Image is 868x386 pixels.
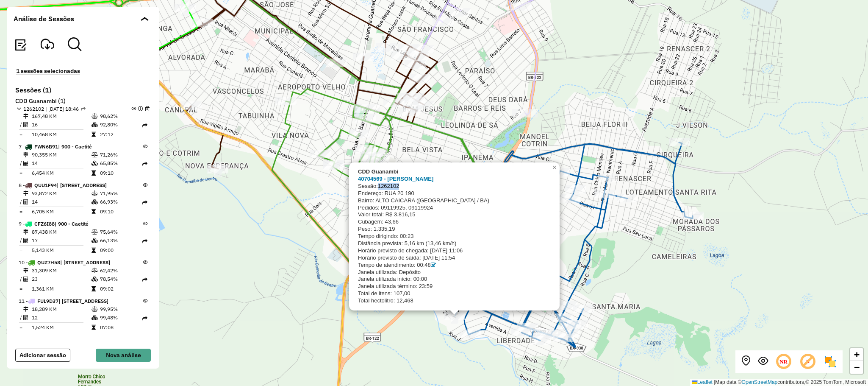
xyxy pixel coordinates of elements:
div: Map data © contributors,© 2025 TomTom, Microsoft [690,379,868,386]
i: % de utilização do peso [92,114,98,119]
td: = [19,285,23,293]
i: % de utilização do peso [92,268,98,273]
span: 900 - Caetité [55,221,89,227]
button: Nova análise [96,349,151,362]
td: 10,468 KM [31,130,91,139]
div: Janela utilizada início: 00:00 [358,276,549,283]
span: × [552,164,556,171]
td: 92,80% [100,120,142,129]
i: Total de Atividades [23,277,28,282]
i: Distância Total [23,191,28,196]
div: Distância prevista: 5,16 km (13,46 km/h) [358,240,549,247]
div: Horário previsto de chegada: [DATE] 11:06 [358,247,549,255]
td: = [19,323,23,332]
td: 65,85% [100,159,142,168]
td: / [19,275,23,283]
td: 90,355 KM [31,151,91,159]
td: 87,438 KM [31,228,91,236]
i: % de utilização da cubagem [92,199,98,204]
a: OpenStreetMap [742,379,778,385]
td: 1,524 KM [31,323,91,332]
td: 09:00 [100,246,142,255]
span: 10 - [19,259,110,266]
i: Total de Atividades [23,199,28,204]
td: 18,289 KM [31,305,91,313]
td: 14 [31,198,91,206]
td: 16 [31,120,91,129]
td: / [19,120,23,129]
div: Sessão: [358,183,549,190]
button: Visualizar relatório de Roteirização Exportadas [14,37,27,53]
span: 120 - São Francisco, 121 - Belo Horizonte [58,298,108,304]
td: 167,48 KM [31,112,91,120]
div: Valor total: R$ 3.816,15 [358,211,549,218]
button: 1 sessões selecionadas [14,66,83,76]
i: Rota exportada [142,162,147,167]
i: Rota exportada [142,316,147,321]
td: / [19,313,23,322]
i: Tempo total em rota [92,286,96,291]
td: 66,93% [100,198,142,206]
i: Total de Atividades [23,161,28,166]
strong: 40704569 - [PERSON_NAME] [358,176,433,182]
td: 09:10 [100,207,142,216]
div: Horário previsto de saída: [DATE] 11:54 [358,255,549,262]
td: = [19,246,23,255]
td: 99,95% [100,305,142,313]
div: Janela utilizada: Depósito [358,269,549,276]
a: Leaflet [692,379,713,385]
td: = [19,169,23,177]
td: 5,143 KM [31,246,91,255]
span: 11 - [19,297,108,305]
i: Distância Total [23,114,28,119]
i: Total de Atividades [23,315,28,320]
span: 111 - Caiçara, 910 - Centro [60,259,110,266]
td: 75,64% [100,228,142,236]
i: Distância Total [23,307,28,312]
span: 1262102 | [DATE] 18:46 [23,105,86,113]
td: 27:12 [100,130,142,139]
i: Total de Atividades [23,122,28,127]
td: 99,48% [100,313,142,322]
td: 23 [31,275,91,283]
td: 09:10 [100,169,142,177]
div: Tempo de atendimento: 00:48 [358,262,549,269]
td: 09:02 [100,285,142,293]
td: / [19,236,23,245]
i: % de utilização da cubagem [92,315,98,320]
button: Exibir sessão original [758,356,768,368]
span: − [854,362,860,372]
i: Tempo total em rota [92,132,96,137]
div: Tempo dirigindo: 00:23 [358,233,549,240]
div: Pedidos: 09119925, 09119924 [358,204,549,211]
i: Distância Total [23,229,28,235]
h6: CDD Guanambi (1) [15,98,151,105]
span: 900 - Caetité [58,143,92,150]
span: FUL9D37 [37,298,58,304]
button: Visualizar Romaneio Exportadas [41,37,54,53]
button: Centralizar mapa no depósito ou ponto de apoio [741,356,751,368]
td: 12 [31,313,91,322]
i: Tempo total em rota [92,171,96,176]
div: Janela utilizada término: 23:59 [358,283,549,290]
td: 78,54% [100,275,142,283]
i: % de utilização da cubagem [92,161,98,166]
span: 7 - [19,143,92,151]
span: 900 - Caetité, 901 - Caetité/Alto Buenos Aires [57,182,107,188]
span: Cubagem: 43,66 [358,218,399,225]
i: % de utilização do peso [92,307,98,312]
td: 1,361 KM [31,285,91,293]
td: 31,309 KM [31,266,91,275]
span: Peso: 1.335,19 [358,226,395,232]
span: QUU1F94 [34,182,57,188]
a: Zoom in [850,348,863,361]
a: Zoom out [850,361,863,374]
div: Total hectolitro: 12,468 [358,297,549,305]
i: % de utilização da cubagem [92,277,98,282]
td: 66,13% [100,236,142,245]
td: 71,26% [100,151,142,159]
img: Exibir/Ocultar setores [824,355,837,369]
i: Tempo total em rota [92,325,96,330]
a: Com service time [431,262,436,268]
td: 17 [31,236,91,245]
